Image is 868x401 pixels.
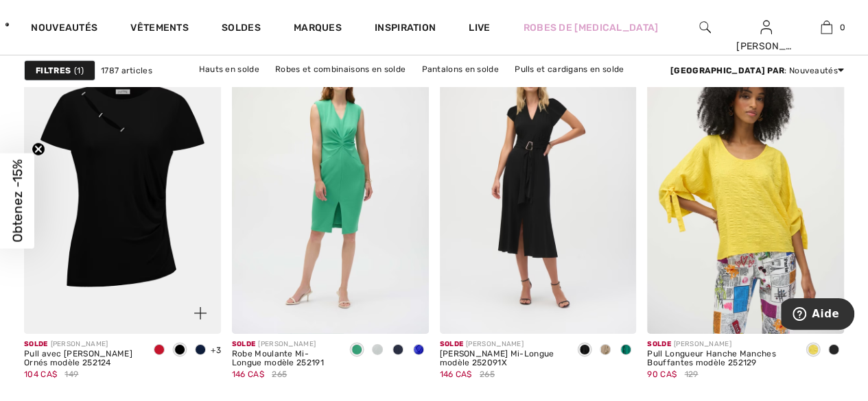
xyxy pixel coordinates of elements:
[36,64,71,77] strong: Filtres
[797,19,856,36] a: 0
[190,339,211,362] div: Midnight Blue
[24,340,48,348] span: Solde
[24,38,221,333] img: Pull avec Bijoux Ornés modèle 252124. Radiant red
[375,22,436,36] span: Inspiration
[414,60,505,78] a: Pantalons en solde
[760,21,772,34] a: Se connecter
[441,78,582,96] a: Vêtements d'extérieur en solde
[670,66,784,75] strong: [GEOGRAPHIC_DATA] par
[595,339,615,362] div: Parchment
[232,369,264,379] span: 146 CA$
[232,38,429,333] img: Robe Moulante Mi-Longue modèle 252191. Garden green
[241,78,361,96] a: Vestes et blazers en solde
[647,339,792,350] div: [PERSON_NAME]
[781,298,854,332] iframe: Ouvre un widget dans lequel vous pouvez trouver plus d’informations
[130,22,189,36] a: Vêtements
[508,60,631,78] a: Pulls et cardigans en solde
[272,368,287,380] span: 265
[347,339,367,362] div: Garden green
[5,11,9,38] img: 1ère Avenue
[839,21,845,34] span: 0
[192,60,266,78] a: Hauts en solde
[74,64,84,77] span: 1
[574,339,595,362] div: Black
[821,19,832,36] img: Mon panier
[32,142,45,156] button: Close teaser
[823,339,844,362] div: Black
[760,19,772,36] img: Mes infos
[363,78,438,96] a: Jupes en solde
[647,350,792,369] div: Pull Longueur Hanche Manches Bouffantes modèle 252129
[736,39,796,53] div: [PERSON_NAME]
[222,22,261,36] a: Soldes
[388,339,408,362] div: Midnight Blue
[699,19,711,36] img: recherche
[440,38,637,333] img: Robe Portefeuille Mi-Longue modèle 252091X. Noir
[615,339,636,362] div: Garden green
[367,339,388,362] div: Vanilla 30
[24,339,138,350] div: [PERSON_NAME]
[670,64,844,77] div: : Nouveautés
[440,340,464,348] span: Solde
[232,340,256,348] span: Solde
[480,368,495,380] span: 265
[194,307,207,319] img: plus_v2.svg
[64,368,78,380] span: 149
[232,339,336,350] div: [PERSON_NAME]
[647,38,844,333] img: Pull Longueur Hanche Manches Bouffantes modèle 252129. Citrus
[440,369,472,379] span: 146 CA$
[469,21,490,35] a: Live
[408,339,429,362] div: Royal Sapphire 163
[523,21,658,35] a: Robes de [MEDICAL_DATA]
[647,340,671,348] span: Solde
[440,339,564,350] div: [PERSON_NAME]
[232,350,336,369] div: Robe Moulante Mi-Longue modèle 252191
[101,64,152,77] span: 1787 articles
[684,368,698,380] span: 129
[647,369,677,379] span: 90 CA$
[149,339,169,362] div: Radiant red
[268,60,412,78] a: Robes et combinaisons en solde
[24,350,138,369] div: Pull avec [PERSON_NAME] Ornés modèle 252124
[10,159,25,242] span: Obtenez -15%
[803,339,823,362] div: Citrus
[24,369,57,379] span: 104 CA$
[211,345,221,355] span: +3
[440,350,564,369] div: [PERSON_NAME] Mi-Longue modèle 252091X
[169,339,190,362] div: Black
[31,22,97,36] a: Nouveautés
[294,22,342,36] a: Marques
